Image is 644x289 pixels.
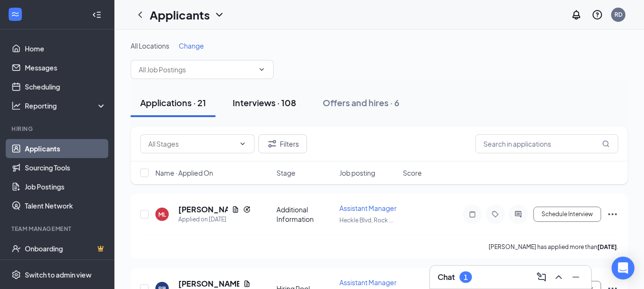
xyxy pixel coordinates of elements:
[139,64,254,75] input: All Job Postings
[339,217,393,224] span: Heckle Blvd, Rock ...
[258,134,307,153] button: Filter Filters
[276,168,296,178] span: Stage
[239,140,246,148] svg: ChevronDown
[533,207,601,222] button: Schedule Interview
[512,210,524,218] svg: ActiveChat
[25,177,106,196] a: Job Postings
[571,9,582,20] svg: Notifications
[276,205,334,224] div: Additional Information
[11,225,104,233] div: Team Management
[551,269,566,285] button: ChevronUp
[602,140,610,148] svg: MagnifyingGlass
[11,125,104,133] div: Hiring
[438,272,455,282] h3: Chat
[467,210,478,218] svg: Note
[25,239,106,258] a: OnboardingCrown
[11,270,21,279] svg: Settings
[243,206,251,213] svg: Reapply
[612,257,634,279] div: Open Intercom Messenger
[614,10,623,19] div: RD
[178,279,239,289] h5: [PERSON_NAME]
[534,269,549,285] button: ComposeMessage
[475,134,618,153] input: Search in applications
[25,270,92,279] div: Switch to admin view
[10,10,20,19] svg: WorkstreamLogo
[243,280,251,288] svg: Document
[490,210,501,218] svg: Tag
[258,66,266,73] svg: ChevronDown
[464,273,468,281] div: 1
[25,58,106,77] a: Messages
[597,243,617,250] b: [DATE]
[553,271,564,283] svg: ChevronUp
[570,271,582,283] svg: Minimize
[323,97,399,109] div: Offers and hires · 6
[489,243,618,251] p: [PERSON_NAME] has applied more than .
[25,39,106,58] a: Home
[25,77,106,96] a: Scheduling
[592,9,603,20] svg: QuestionInfo
[266,138,278,149] svg: Filter
[11,101,21,110] svg: Analysis
[134,9,146,20] svg: ChevronLeft
[92,10,102,20] svg: Collapse
[140,97,206,109] div: Applications · 21
[25,158,106,177] a: Sourcing Tools
[339,204,397,212] span: Assistant Manager
[25,258,106,277] a: TeamCrown
[131,41,169,50] span: All Locations
[179,41,204,50] span: Change
[150,7,210,23] h1: Applicants
[178,215,251,224] div: Applied on [DATE]
[148,139,235,149] input: All Stages
[25,101,107,110] div: Reporting
[155,168,213,178] span: Name · Applied On
[536,271,547,283] svg: ComposeMessage
[25,139,106,158] a: Applicants
[339,168,375,178] span: Job posting
[158,210,166,219] div: ML
[25,196,106,215] a: Talent Network
[214,9,225,20] svg: ChevronDown
[339,278,397,287] span: Assistant Manager
[178,204,228,215] h5: [PERSON_NAME]
[233,97,296,109] div: Interviews · 108
[607,209,618,220] svg: Ellipses
[568,269,583,285] button: Minimize
[403,168,422,178] span: Score
[232,206,239,213] svg: Document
